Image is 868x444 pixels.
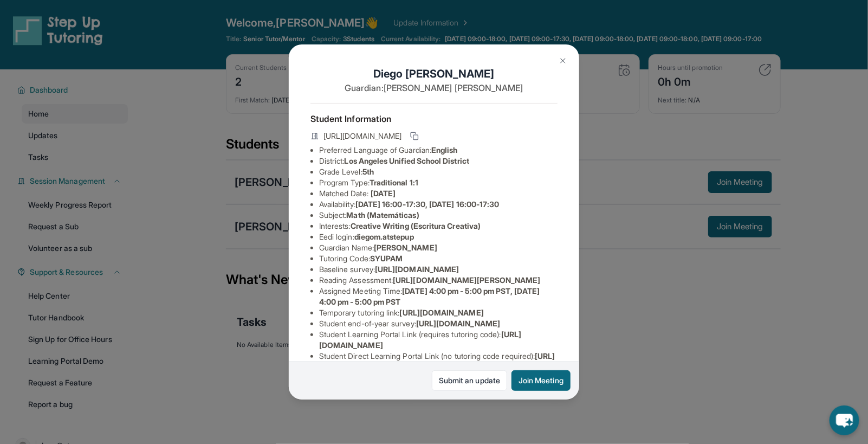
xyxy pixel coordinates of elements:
a: Submit an update [432,370,507,391]
li: Student end-of-year survey : [319,318,558,329]
span: [URL][DOMAIN_NAME] [375,265,459,274]
span: diegom.atstepup [354,232,414,241]
span: [DATE] 16:00-17:30, [DATE] 16:00-17:30 [355,200,500,209]
li: Subject : [319,210,558,221]
span: [URL][DOMAIN_NAME] [400,308,484,317]
li: Interests : [319,221,558,231]
li: Temporary tutoring link : [319,307,558,318]
span: Math (Matemáticas) [347,210,419,220]
h4: Student Information [310,112,558,125]
button: Copy link [408,130,421,143]
h1: Diego [PERSON_NAME] [310,66,558,81]
li: Assigned Meeting Time : [319,286,558,307]
button: Join Meeting [511,370,571,391]
li: Baseline survey : [319,264,558,275]
span: 5th [362,167,374,176]
span: SYUPAM [370,254,403,263]
li: Preferred Language of Guardian: [319,145,558,156]
span: [URL][DOMAIN_NAME][PERSON_NAME] [393,275,540,285]
span: Los Angeles Unified School District [345,156,469,165]
li: Eedi login : [319,231,558,242]
span: English [431,145,458,155]
li: Availability: [319,199,558,210]
span: [URL][DOMAIN_NAME] [416,319,500,328]
li: Matched Date: [319,188,558,199]
li: Guardian Name : [319,242,558,253]
img: Close Icon [559,56,567,65]
li: Student Direct Learning Portal Link (no tutoring code required) : [319,351,558,372]
li: Grade Level: [319,166,558,177]
button: chat-button [830,406,859,435]
span: [PERSON_NAME] [374,243,437,252]
span: Creative Writing (Escritura Creativa) [351,221,481,230]
span: [DATE] [371,189,396,198]
p: Guardian: [PERSON_NAME] [PERSON_NAME] [310,81,558,94]
span: [URL][DOMAIN_NAME] [323,131,401,141]
li: Reading Assessment : [319,275,558,286]
span: Traditional 1:1 [370,178,418,187]
li: District: [319,156,558,166]
li: Tutoring Code : [319,253,558,264]
li: Program Type: [319,177,558,188]
li: Student Learning Portal Link (requires tutoring code) : [319,329,558,351]
span: [DATE] 4:00 pm - 5:00 pm PST, [DATE] 4:00 pm - 5:00 pm PST [319,286,540,306]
